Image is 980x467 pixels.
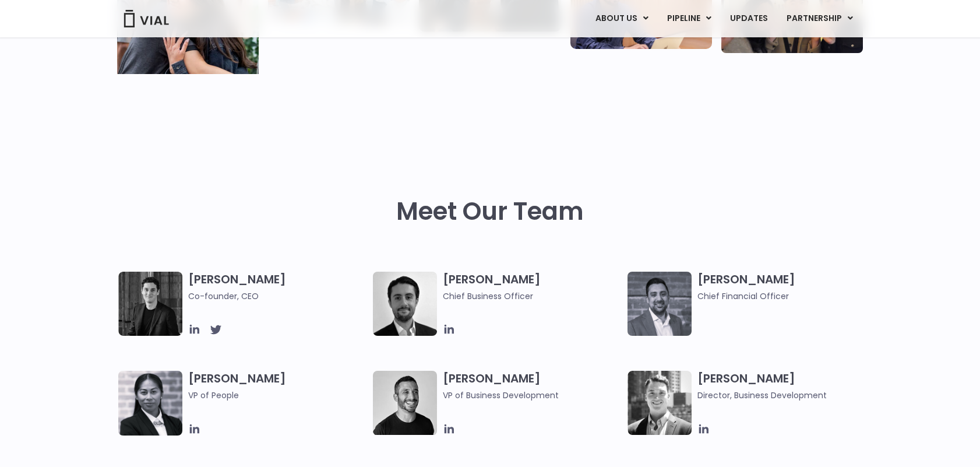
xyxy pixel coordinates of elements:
h3: [PERSON_NAME] [697,371,876,402]
h3: [PERSON_NAME] [188,272,367,303]
img: A black and white photo of a man in a suit holding a vial. [373,272,437,336]
a: UPDATES [721,9,777,29]
a: PIPELINEMenu Toggle [658,9,720,29]
span: VP of People [188,389,367,402]
a: PARTNERSHIPMenu Toggle [777,9,862,29]
span: Director, Business Development [697,389,876,402]
h3: [PERSON_NAME] [697,272,876,303]
img: Vial Logo [123,10,170,27]
h3: [PERSON_NAME] [188,371,367,419]
h2: Meet Our Team [396,198,584,226]
span: VP of Business Development [443,389,622,402]
img: A black and white photo of a smiling man in a suit at ARVO 2023. [628,371,692,435]
img: Catie [118,371,182,436]
h3: [PERSON_NAME] [443,272,622,303]
img: Headshot of smiling man named Samir [628,272,692,336]
h3: [PERSON_NAME] [443,371,622,402]
img: A black and white photo of a man smiling. [373,371,437,435]
a: ABOUT USMenu Toggle [586,9,657,29]
span: Chief Financial Officer [697,290,876,303]
img: A black and white photo of a man in a suit attending a Summit. [118,272,182,336]
span: Co-founder, CEO [188,290,367,303]
span: Chief Business Officer [443,290,622,303]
